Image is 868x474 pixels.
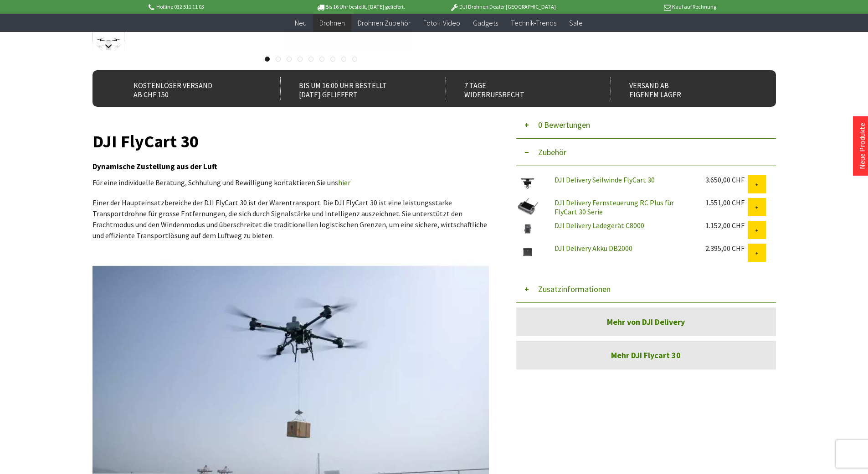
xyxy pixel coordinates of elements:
[705,221,748,230] div: 1.152,00 CHF
[516,221,539,238] img: DJI Delivery Ladegerät C8000
[555,198,674,216] a: DJI Delivery Fernsteuerung RC Plus für FlyCart 30 Serie
[858,123,867,169] a: Neue Produkte
[516,244,539,261] img: DJI Delivery Akku DB2000
[563,14,589,32] a: Sale
[516,276,776,303] button: Zusatzinformationen
[705,198,748,207] div: 1.551,00 CHF
[289,1,431,12] p: Bis 16 Uhr bestellt, [DATE] geliefert.
[446,77,591,100] div: 7 Tage Widerrufsrecht
[92,177,489,188] p: Für eine individuelle Beratung, Schhulung und Bewilligung kontaktieren Sie uns
[467,14,504,32] a: Gadgets
[705,244,748,253] div: 2.395,00 CHF
[288,14,313,32] a: Neu
[338,178,350,187] a: hier
[295,18,307,27] span: Neu
[555,175,655,184] a: DJI Delivery Seilwinde FlyCart 30
[358,18,411,27] span: Drohnen Zubehör
[92,135,489,148] h1: DJI FlyCart 30
[516,175,539,193] img: DJI Delivery Seilwinde FlyCart 30
[555,244,632,253] a: DJI Delivery Akku DB2000
[516,111,776,139] button: 0 Bewertungen
[516,139,776,166] button: Zubehör
[351,14,417,32] a: Drohnen Zubehör
[431,1,574,12] p: DJI Drohnen Dealer [GEOGRAPHIC_DATA]
[280,77,426,100] div: Bis um 16:00 Uhr bestellt [DATE] geliefert
[504,14,563,32] a: Technik-Trends
[319,18,345,27] span: Drohnen
[115,77,261,100] div: Kostenloser Versand ab CHF 150
[516,341,776,370] a: Mehr DJI Flycart 30
[569,18,583,27] span: Sale
[555,221,644,230] a: DJI Delivery Ladegerät C8000
[423,18,460,27] span: Foto + Video
[516,198,539,215] img: DJI Delivery Fernsteuerung RC Plus für FlyCart 30 Serie
[313,14,351,32] a: Drohnen
[574,1,716,12] p: Kauf auf Rechnung
[92,197,489,241] p: Einer der Haupteinsatzbereiche der DJI FlyCart 30 ist der Warentransport. Die DJI FlyCart 30 ist ...
[473,18,498,27] span: Gadgets
[516,307,776,336] a: Mehr von DJI Delivery
[705,175,748,184] div: 3.650,00 CHF
[147,1,289,12] p: Hotline 032 511 11 03
[92,161,489,172] h3: Dynamische Zustellung aus der Luft
[611,77,756,100] div: Versand ab eigenem Lager
[511,18,556,27] span: Technik-Trends
[417,14,467,32] a: Foto + Video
